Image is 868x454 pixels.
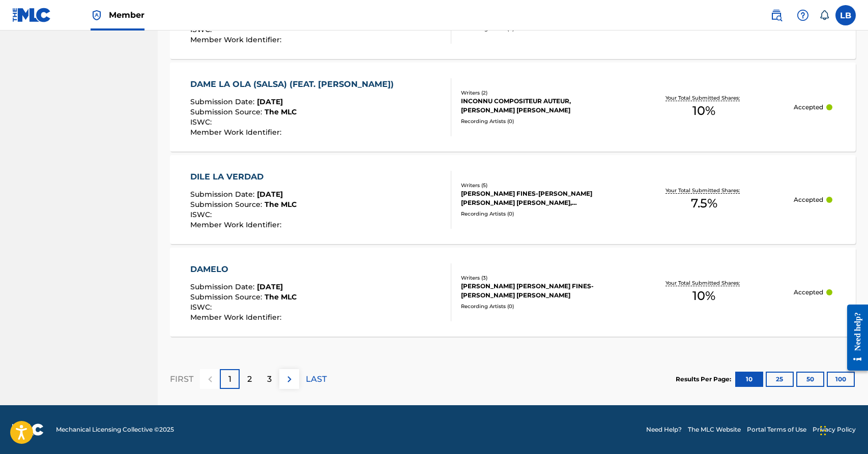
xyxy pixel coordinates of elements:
[766,372,794,387] button: 25
[190,78,399,90] div: DAME LA OLA (SALSA) (FEAT. [PERSON_NAME])
[306,373,327,385] p: LAST
[190,292,265,301] span: Submission Source :
[190,200,265,209] span: Submission Source :
[190,171,297,183] div: DILE LA VERDAD
[820,415,826,446] div: Drag
[265,107,297,116] span: The MLC
[840,296,868,380] iframe: Resource Center
[666,94,742,102] p: Your Total Submitted Shares:
[461,89,614,97] div: Writers ( 2 )
[835,5,856,25] div: User Menu
[692,102,715,120] span: 10 %
[190,117,214,127] span: ISWC :
[190,25,214,34] span: ISWC :
[109,9,144,21] span: Member
[190,313,284,322] span: Member Work Identifier :
[796,372,824,387] button: 50
[461,181,614,189] div: Writers ( 5 )
[691,194,717,213] span: 7.5 %
[461,97,614,115] div: INCONNU COMPOSITEUR AUTEUR, [PERSON_NAME] [PERSON_NAME]
[190,282,257,291] span: Submission Date :
[794,195,823,204] p: Accepted
[461,302,614,310] div: Recording Artists ( 0 )
[813,425,856,434] a: Privacy Policy
[794,103,823,112] p: Accepted
[257,97,283,106] span: [DATE]
[666,187,742,194] p: Your Total Submitted Shares:
[794,288,823,297] p: Accepted
[190,220,284,229] span: Member Work Identifier :
[190,97,257,106] span: Submission Date :
[688,425,741,434] a: The MLC Website
[817,405,868,454] iframe: Chat Widget
[170,248,856,337] a: DAMELOSubmission Date:[DATE]Submission Source:The MLCISWC:Member Work Identifier:Writers (3)[PERS...
[190,210,214,219] span: ISWC :
[692,287,715,305] span: 10 %
[56,425,174,434] span: Mechanical Licensing Collective © 2025
[666,279,742,287] p: Your Total Submitted Shares:
[12,8,51,22] img: MLC Logo
[190,35,284,44] span: Member Work Identifier :
[257,190,283,199] span: [DATE]
[819,10,829,20] div: Notifications
[797,9,809,21] img: help
[766,5,787,25] a: Public Search
[190,128,284,137] span: Member Work Identifier :
[265,292,297,301] span: The MLC
[676,375,734,384] p: Results Per Page:
[91,9,103,21] img: Top Rightsholder
[267,373,272,385] p: 3
[461,117,614,125] div: Recording Artists ( 0 )
[170,63,856,152] a: DAME LA OLA (SALSA) (FEAT. [PERSON_NAME])Submission Date:[DATE]Submission Source:The MLCISWC:Memb...
[770,9,783,21] img: search
[190,302,214,312] span: ISWC :
[461,282,614,300] div: [PERSON_NAME] [PERSON_NAME] FINES-[PERSON_NAME] [PERSON_NAME]
[170,155,856,244] a: DILE LA VERDADSubmission Date:[DATE]Submission Source:The MLCISWC:Member Work Identifier:Writers ...
[461,189,614,207] div: [PERSON_NAME] FINES-[PERSON_NAME] [PERSON_NAME] [PERSON_NAME], [PERSON_NAME], [PERSON_NAME]
[228,373,232,385] p: 1
[646,425,682,434] a: Need Help?
[827,372,855,387] button: 100
[735,372,763,387] button: 10
[12,423,44,436] img: logo
[747,425,806,434] a: Portal Terms of Use
[247,373,252,385] p: 2
[793,5,813,25] div: Help
[170,373,193,385] p: FIRST
[257,282,283,291] span: [DATE]
[190,107,265,116] span: Submission Source :
[461,274,614,282] div: Writers ( 3 )
[190,263,297,276] div: DAMELO
[283,373,296,385] img: right
[265,200,297,209] span: The MLC
[190,190,257,199] span: Submission Date :
[461,210,614,218] div: Recording Artists ( 0 )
